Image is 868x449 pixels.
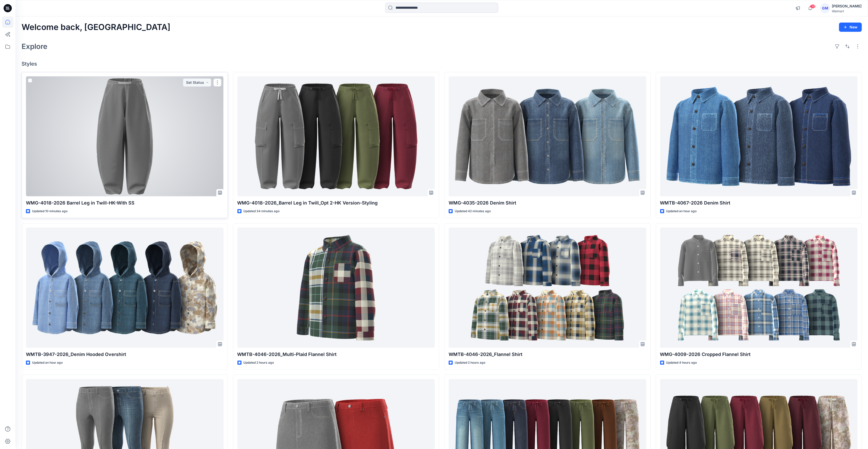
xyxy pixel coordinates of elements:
div: GM [821,4,830,13]
p: Updated an hour ago [32,360,63,365]
p: WMG-4009-2026 Cropped Flannel Shirt [660,351,858,358]
a: WMG-4035-2026 Denim Shirt [449,76,646,196]
p: WMTB-4067-2026 Denim Shirt [660,199,858,207]
p: WMTB-4046-2026_Flannel Shirt [449,351,646,358]
button: New [839,23,862,32]
p: Updated an hour ago [666,209,697,214]
div: Walmart [832,9,862,13]
a: WMTB-4046-2026_Multi-Plaid Flannel Shirt [237,228,435,348]
a: WMG-4018-2026_Barrel Leg in Twill_Opt 2-HK Version-Styling [237,76,435,196]
p: Updated 2 hours ago [244,360,274,365]
a: WMTB-3947-2026_Denim Hooded Overshirt [26,228,224,348]
p: Updated 34 minutes ago [244,209,280,214]
p: WMG-4018-2026 Barrel Leg in Twill-HK-With SS [26,199,224,207]
p: WMTB-4046-2026_Multi-Plaid Flannel Shirt [237,351,435,358]
p: WMG-4035-2026 Denim Shirt [449,199,646,207]
h2: Explore [22,42,47,50]
h4: Styles [22,61,862,67]
div: [PERSON_NAME] [832,3,862,9]
h2: Welcome back, [GEOGRAPHIC_DATA] [22,23,170,32]
p: WMTB-3947-2026_Denim Hooded Overshirt [26,351,224,358]
a: WMG-4018-2026 Barrel Leg in Twill-HK-With SS [26,76,224,196]
a: WMTB-4067-2026 Denim Shirt [660,76,858,196]
p: Updated 10 minutes ago [32,209,67,214]
a: WMTB-4046-2026_Flannel Shirt [449,228,646,348]
p: WMG-4018-2026_Barrel Leg in Twill_Opt 2-HK Version-Styling [237,199,435,207]
p: Updated 4 hours ago [666,360,697,365]
p: Updated 2 hours ago [455,360,485,365]
span: 36 [810,4,816,8]
p: Updated 42 minutes ago [455,209,491,214]
a: WMG-4009-2026 Cropped Flannel Shirt [660,228,858,348]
